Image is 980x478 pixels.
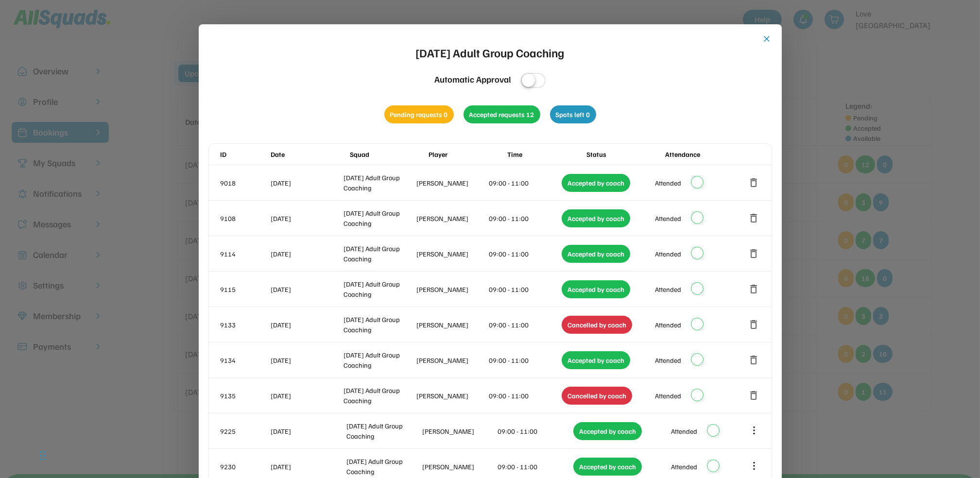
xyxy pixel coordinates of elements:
[221,284,269,294] div: 9115
[655,213,681,223] div: Attended
[434,73,511,86] div: Automatic Approval
[562,351,630,369] div: Accepted by coach
[344,208,414,228] div: [DATE] Adult Group Coaching
[271,461,345,472] div: [DATE]
[221,355,269,365] div: 9134
[464,105,540,123] div: Accepted requests 12
[655,391,681,401] div: Attended
[586,149,663,159] div: Status
[562,316,632,334] div: Cancelled by coach
[344,350,414,370] div: [DATE] Adult Group Coaching
[416,391,487,401] div: [PERSON_NAME]
[221,426,269,436] div: 9225
[498,461,572,472] div: 09:00 - 11:00
[416,284,487,294] div: [PERSON_NAME]
[221,178,269,188] div: 9018
[271,149,348,159] div: Date
[271,213,342,223] div: [DATE]
[489,284,560,294] div: 09:00 - 11:00
[655,178,681,188] div: Attended
[416,44,565,61] div: [DATE] Adult Group Coaching
[665,149,742,159] div: Attendance
[221,320,269,330] div: 9133
[671,426,697,436] div: Attended
[271,391,342,401] div: [DATE]
[748,248,760,259] button: delete
[346,456,420,477] div: [DATE] Adult Group Coaching
[489,213,560,223] div: 09:00 - 11:00
[416,355,487,365] div: [PERSON_NAME]
[573,458,642,476] div: Accepted by coach
[655,355,681,365] div: Attended
[489,249,560,259] div: 09:00 - 11:00
[221,461,269,472] div: 9230
[655,320,681,330] div: Attended
[748,354,760,366] button: delete
[271,355,342,365] div: [DATE]
[562,209,630,227] div: Accepted by coach
[507,149,584,159] div: Time
[346,421,420,441] div: [DATE] Adult Group Coaching
[416,178,487,188] div: [PERSON_NAME]
[655,249,681,259] div: Attended
[748,177,760,188] button: delete
[416,320,487,330] div: [PERSON_NAME]
[422,461,496,472] div: [PERSON_NAME]
[429,149,505,159] div: Player
[344,172,414,193] div: [DATE] Adult Group Coaching
[748,390,760,401] button: delete
[422,426,496,436] div: [PERSON_NAME]
[748,212,760,224] button: delete
[562,280,630,298] div: Accepted by coach
[573,422,642,440] div: Accepted by coach
[748,319,760,330] button: delete
[489,391,560,401] div: 09:00 - 11:00
[344,314,414,335] div: [DATE] Adult Group Coaching
[221,249,269,259] div: 9114
[384,105,454,123] div: Pending requests 0
[671,461,697,472] div: Attended
[344,243,414,264] div: [DATE] Adult Group Coaching
[550,105,596,123] div: Spots left 0
[344,385,414,406] div: [DATE] Adult Group Coaching
[221,213,269,223] div: 9108
[562,174,630,192] div: Accepted by coach
[489,355,560,365] div: 09:00 - 11:00
[748,283,760,295] button: delete
[344,279,414,299] div: [DATE] Adult Group Coaching
[221,391,269,401] div: 9135
[489,320,560,330] div: 09:00 - 11:00
[271,320,342,330] div: [DATE]
[762,34,772,44] button: close
[498,426,572,436] div: 09:00 - 11:00
[489,178,560,188] div: 09:00 - 11:00
[416,213,487,223] div: [PERSON_NAME]
[655,284,681,294] div: Attended
[271,284,342,294] div: [DATE]
[271,426,345,436] div: [DATE]
[350,149,427,159] div: Squad
[271,249,342,259] div: [DATE]
[416,249,487,259] div: [PERSON_NAME]
[562,245,630,263] div: Accepted by coach
[271,178,342,188] div: [DATE]
[562,387,632,405] div: Cancelled by coach
[221,149,269,159] div: ID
